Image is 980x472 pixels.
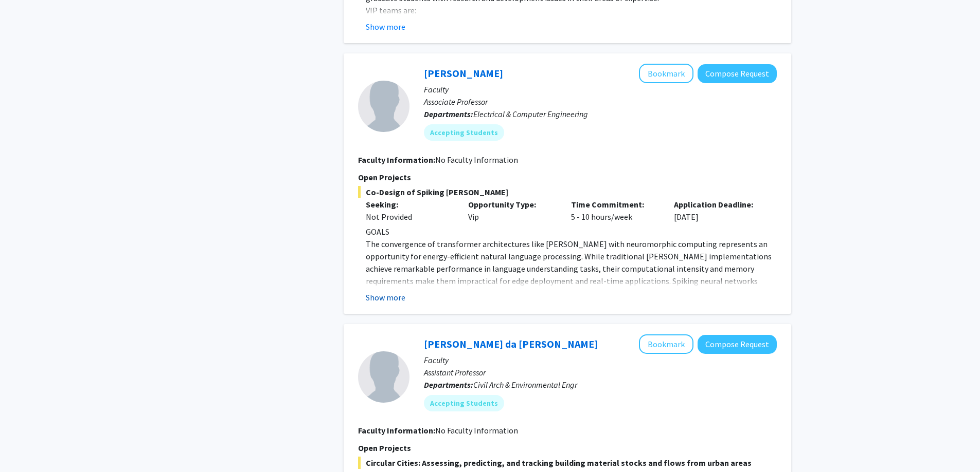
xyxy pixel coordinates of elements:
p: Application Deadline: [674,198,761,211]
span: Civil Arch & Environmental Engr [473,380,577,390]
b: Departments: [424,109,473,119]
a: [PERSON_NAME] da [PERSON_NAME] [424,337,598,350]
button: Compose Request to Anup Das [698,64,777,83]
a: [PERSON_NAME] [424,67,503,80]
button: Add Anup Das to Bookmarks [639,64,693,83]
span: No Faculty Information [435,155,518,165]
p: GOALS [366,225,777,238]
b: Departments: [424,380,473,390]
div: 5 - 10 hours/week [563,198,666,223]
p: Associate Professor [424,96,777,108]
p: The convergence of transformer architectures like [PERSON_NAME] with neuromorphic computing repre... [366,238,777,312]
mat-chip: Accepting Students [424,395,504,411]
p: VIP teams are: [366,4,777,16]
iframe: Chat [8,426,44,464]
b: Faculty Information: [358,425,435,436]
p: Open Projects [358,442,777,454]
div: Vip [460,198,563,223]
button: Add Fernanda Campos da Cruz Rios to Bookmarks [639,334,693,354]
p: Opportunity Type: [468,198,556,211]
p: Time Commitment: [571,198,658,211]
mat-chip: Accepting Students [424,124,504,141]
span: Co-Design of Spiking [PERSON_NAME] [358,186,777,198]
button: Compose Request to Fernanda Campos da Cruz Rios [698,335,777,354]
p: Faculty [424,83,777,96]
button: Show more [366,291,405,304]
p: Faculty [424,354,777,366]
span: Circular Cities: Assessing, predicting, and tracking building material stocks and flows from urba... [358,457,777,469]
div: [DATE] [666,198,769,223]
button: Show more [366,21,405,33]
div: Not Provided [366,211,453,223]
span: No Faculty Information [435,425,518,436]
b: Faculty Information: [358,155,435,165]
p: Seeking: [366,198,453,211]
p: Open Projects [358,171,777,183]
p: Assistant Professor [424,366,777,379]
span: Electrical & Computer Engineering [473,109,588,119]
